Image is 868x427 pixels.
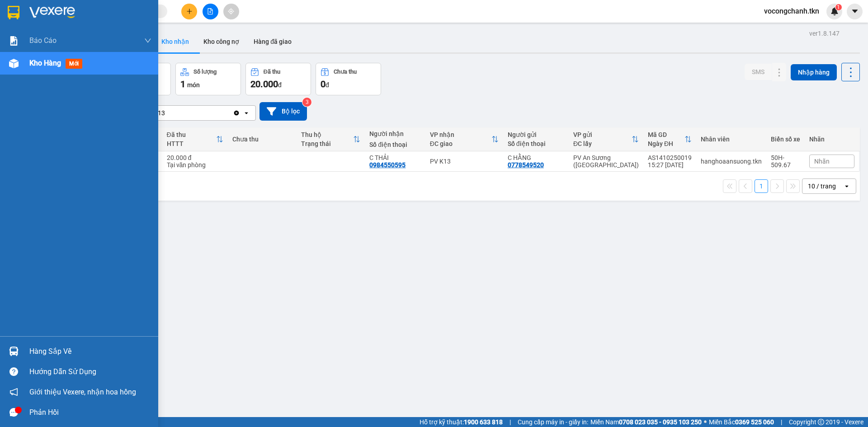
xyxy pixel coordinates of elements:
[29,345,151,358] div: Hàng sắp về
[228,8,234,14] span: aim
[246,31,299,52] button: Hàng đã giao
[175,63,241,95] button: Số lượng1món
[430,131,491,138] div: VP nhận
[29,406,151,419] div: Phản hồi
[196,31,246,52] button: Kho công nợ
[509,417,511,427] span: |
[851,7,859,15] span: caret-down
[250,79,278,89] span: 20.000
[648,140,684,147] div: Ngày ĐH
[66,59,82,69] span: mới
[508,154,564,161] div: C HẰNG
[425,127,503,151] th: Toggle SortBy
[704,420,707,424] span: ⚪️
[735,418,774,426] strong: 0369 525 060
[187,81,200,89] span: món
[464,418,503,426] strong: 1900 633 818
[430,158,499,165] div: PV K13
[186,8,193,14] span: plus
[316,63,381,95] button: Chưa thu0đ
[29,35,57,46] span: Báo cáo
[29,59,61,67] span: Kho hàng
[9,347,19,356] img: warehouse-icon
[9,367,18,376] span: question-circle
[830,7,839,15] img: icon-new-feature
[843,183,850,190] svg: open
[8,6,19,19] img: logo-vxr
[259,102,307,121] button: Bộ lọc
[420,417,503,427] span: Hỗ trợ kỹ thuật:
[9,388,18,396] span: notification
[648,161,692,169] div: 15:27 [DATE]
[835,4,842,10] sup: 1
[791,64,837,80] button: Nhập hàng
[166,108,167,117] input: Selected PV K13.
[144,37,151,44] span: down
[847,4,863,19] button: caret-down
[325,81,329,89] span: đ
[29,386,136,398] span: Giới thiệu Vexere, nhận hoa hồng
[757,5,826,17] span: vocongchanh.tkn
[264,69,280,75] div: Đã thu
[808,182,836,191] div: 10 / trang
[648,154,692,161] div: AS1410250019
[245,63,311,95] button: Đã thu20.000đ
[818,419,824,425] span: copyright
[233,109,240,117] svg: Clear value
[837,4,840,10] span: 1
[771,136,800,143] div: Biển số xe
[809,136,854,143] div: Nhãn
[302,98,311,107] sup: 3
[207,8,213,14] span: file-add
[508,131,564,138] div: Người gửi
[297,127,365,151] th: Toggle SortBy
[167,161,223,169] div: Tại văn phòng
[430,140,491,147] div: ĐC giao
[167,140,216,147] div: HTTT
[9,408,18,417] span: message
[9,36,19,46] img: solution-icon
[167,131,216,138] div: Đã thu
[29,365,151,379] div: Hướng dẫn sử dụng
[508,140,564,147] div: Số điện thoại
[321,79,325,89] span: 0
[180,79,185,89] span: 1
[569,127,643,151] th: Toggle SortBy
[369,141,420,148] div: Số điện thoại
[590,417,702,427] span: Miền Nam
[203,4,218,19] button: file-add
[701,158,762,165] div: hanghoaansuong.tkn
[301,140,354,147] div: Trạng thái
[243,109,250,117] svg: open
[518,417,588,427] span: Cung cấp máy in - giấy in:
[369,154,420,161] div: C THẢI
[301,131,354,138] div: Thu hộ
[648,131,684,138] div: Mã GD
[334,69,357,75] div: Chưa thu
[369,130,420,137] div: Người nhận
[232,136,292,143] div: Chưa thu
[771,154,800,169] div: 50H-509.67
[619,418,702,426] strong: 0708 023 035 - 0935 103 250
[701,136,762,143] div: Nhân viên
[709,417,774,427] span: Miền Bắc
[643,127,696,151] th: Toggle SortBy
[162,127,228,151] th: Toggle SortBy
[278,81,282,89] span: đ
[809,28,840,38] div: ver 1.8.147
[814,158,830,165] span: Nhãn
[369,161,406,169] div: 0984550595
[181,4,197,19] button: plus
[755,179,768,193] button: 1
[167,154,223,161] div: 20.000 đ
[573,131,632,138] div: VP gửi
[508,161,544,169] div: 0778549520
[745,64,772,80] button: SMS
[223,4,239,19] button: aim
[154,31,196,52] button: Kho nhận
[9,59,19,68] img: warehouse-icon
[781,417,782,427] span: |
[193,69,217,75] div: Số lượng
[573,140,632,147] div: ĐC lấy
[573,154,639,169] div: PV An Sương ([GEOGRAPHIC_DATA])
